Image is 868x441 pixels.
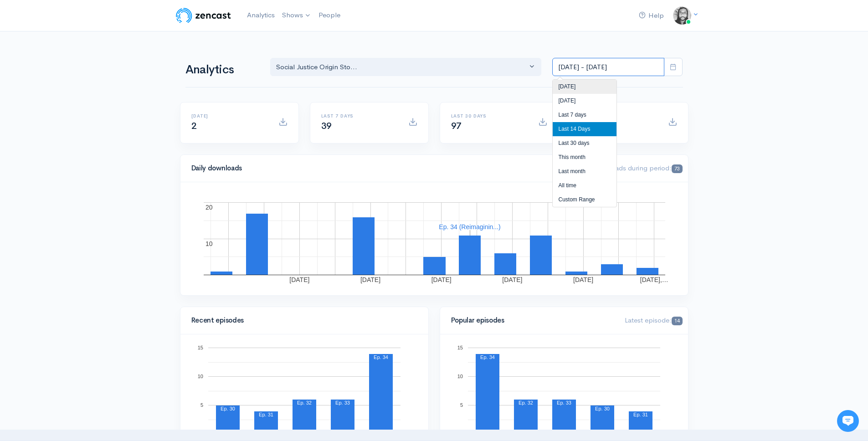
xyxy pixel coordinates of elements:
[457,374,462,379] text: 10
[360,276,380,283] text: [DATE]
[14,44,169,59] h1: Hi 👋
[185,63,259,77] h1: Analytics
[640,276,668,283] text: [DATE],…
[205,240,213,247] text: 10
[573,276,593,283] text: [DATE]
[197,345,203,350] text: 15
[451,317,614,324] h4: Popular episodes
[315,5,344,25] a: People
[221,406,235,411] text: Ep. 30
[480,354,495,360] text: Ep. 34
[12,156,170,167] p: Find an answer quickly
[451,120,462,132] span: 97
[243,5,278,25] a: Analytics
[374,354,388,360] text: Ep. 34
[175,6,232,25] img: ZenCast Logo
[276,62,528,72] div: Social Justice Origin Sto...
[625,316,682,324] span: Latest episode:
[553,80,616,94] li: [DATE]
[581,113,657,118] h6: All time
[321,120,332,132] span: 39
[553,136,616,150] li: Last 30 days
[673,6,691,25] img: ...
[672,317,682,325] span: 14
[278,5,315,26] a: Shows
[460,402,462,408] text: 5
[14,61,169,104] h2: Just let us know if you need anything and we'll be happy to help! 🙂
[321,113,397,118] h6: Last 7 days
[289,276,309,283] text: [DATE]
[553,179,616,193] li: All time
[14,121,168,139] button: New conversation
[297,400,312,405] text: Ep. 32
[191,113,267,118] h6: [DATE]
[59,126,109,133] span: New conversation
[553,164,616,179] li: Last month
[191,164,580,172] h4: Daily downloads
[191,317,412,324] h4: Recent episodes
[431,276,451,283] text: [DATE]
[553,150,616,164] li: This month
[553,94,616,108] li: [DATE]
[457,345,462,350] text: 15
[335,400,350,405] text: Ep. 33
[552,58,664,77] input: analytics date range selector
[557,400,571,405] text: Ep. 33
[672,164,682,173] span: 73
[205,204,213,211] text: 20
[26,171,163,190] input: Search articles
[635,6,668,26] a: Help
[595,406,610,411] text: Ep. 30
[191,193,677,284] svg: A chart.
[439,223,500,231] text: Ep. 34 (Reimaginin...)
[519,400,533,405] text: Ep. 32
[191,120,197,132] span: 2
[197,374,203,379] text: 10
[200,402,203,408] text: 5
[591,164,682,172] span: Downloads during period:
[451,113,527,118] h6: Last 30 days
[191,345,417,436] svg: A chart.
[259,412,273,417] text: Ep. 31
[553,108,616,122] li: Last 7 days
[451,345,677,436] svg: A chart.
[633,412,648,417] text: Ep. 31
[553,122,616,136] li: Last 14 Days
[502,276,522,283] text: [DATE]
[553,193,616,207] li: Custom Range
[270,58,542,77] button: Social Justice Origin Sto...
[837,410,859,432] iframe: gist-messenger-bubble-iframe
